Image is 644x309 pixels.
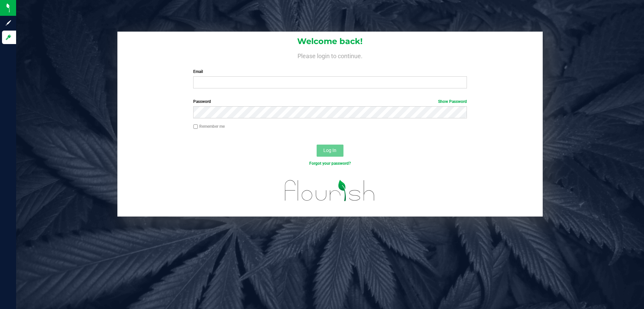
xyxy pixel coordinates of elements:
[193,123,225,129] label: Remember me
[309,161,351,166] a: Forgot your password?
[438,99,467,104] a: Show Password
[117,51,543,59] h4: Please login to continue.
[323,148,336,153] span: Log In
[193,99,211,104] span: Password
[193,124,198,129] input: Remember me
[193,69,467,75] label: Email
[317,145,343,157] button: Log In
[117,37,543,46] h1: Welcome back!
[277,173,383,208] img: flourish_logo.svg
[5,34,12,41] inline-svg: Log in
[5,20,12,26] inline-svg: Sign up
